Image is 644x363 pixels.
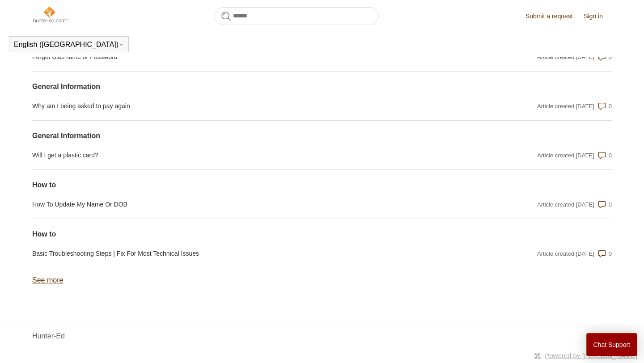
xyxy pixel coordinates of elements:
input: Search [215,7,379,25]
div: Article created [DATE] [537,151,594,160]
div: Article created [DATE] [537,53,594,62]
div: Article created [DATE] [537,200,594,209]
a: Will I get a plastic card? [32,151,438,160]
a: How to [32,229,438,240]
a: Hunter-Ed [32,331,65,342]
button: English ([GEOGRAPHIC_DATA]) [14,41,124,49]
div: Article created [DATE] [537,102,594,111]
a: Powered by [PERSON_NAME] [545,352,637,359]
a: Submit a request [525,12,582,21]
a: Forgot Username or Password [32,52,438,62]
a: General Information [32,131,438,141]
a: How to [32,180,438,190]
a: Why am I being asked to pay again [32,101,438,111]
a: Sign in [584,12,612,21]
a: Basic Troubleshooting Steps | Fix For Most Technical Issues [32,249,438,258]
button: Chat Support [586,333,638,356]
img: Hunter-Ed Help Center home page [32,5,68,23]
a: How To Update My Name Or DOB [32,200,438,209]
a: General Information [32,81,438,92]
a: See more [32,276,63,284]
div: Article created [DATE] [537,249,594,258]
